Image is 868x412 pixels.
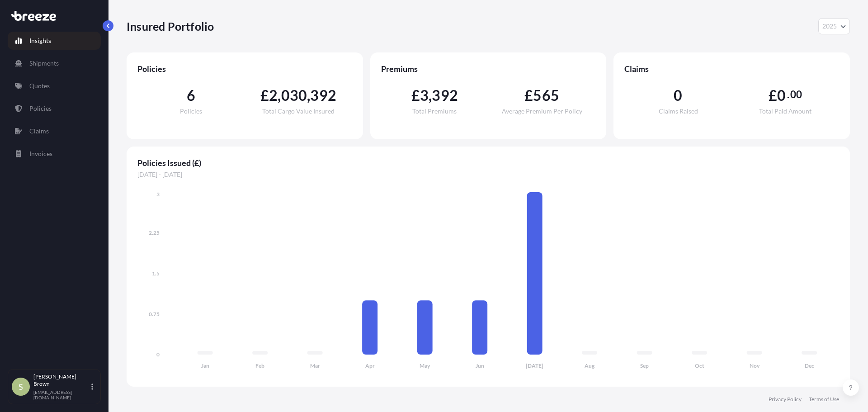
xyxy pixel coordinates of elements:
[156,351,160,358] tspan: 0
[29,36,51,45] p: Insights
[822,22,837,31] span: 2025
[310,362,320,369] tspan: Mar
[29,149,52,158] p: Invoices
[269,88,278,103] span: 2
[149,229,160,236] tspan: 2.25
[262,108,335,114] span: Total Cargo Value Insured
[790,91,802,98] span: 00
[674,88,682,103] span: 0
[524,88,533,103] span: £
[750,362,760,369] tspan: Nov
[585,362,595,369] tspan: Aug
[307,88,310,103] span: ,
[127,19,214,33] p: Insured Portfolio
[502,108,582,114] span: Average Premium Per Policy
[137,157,839,168] span: Policies Issued (£)
[187,88,195,103] span: 6
[137,170,839,179] span: [DATE] - [DATE]
[281,88,307,103] span: 030
[526,362,543,369] tspan: [DATE]
[8,32,101,50] a: Insights
[624,63,839,74] span: Claims
[278,88,281,103] span: ,
[8,145,101,163] a: Invoices
[759,108,811,114] span: Total Paid Amount
[149,311,160,317] tspan: 0.75
[156,191,160,198] tspan: 3
[411,88,420,103] span: £
[429,88,432,103] span: ,
[19,382,23,391] span: S
[8,77,101,95] a: Quotes
[137,63,352,74] span: Policies
[8,122,101,140] a: Claims
[659,108,698,114] span: Claims Raised
[8,99,101,118] a: Policies
[476,362,484,369] tspan: Jun
[152,270,160,277] tspan: 1.5
[769,396,802,403] a: Privacy Policy
[818,18,850,34] button: Year Selector
[533,88,559,103] span: 565
[432,88,458,103] span: 392
[695,362,704,369] tspan: Oct
[787,91,789,98] span: .
[777,88,786,103] span: 0
[769,88,777,103] span: £
[33,389,90,400] p: [EMAIL_ADDRESS][DOMAIN_NAME]
[805,362,814,369] tspan: Dec
[310,88,336,103] span: 392
[809,396,839,403] a: Terms of Use
[29,59,59,68] p: Shipments
[33,373,90,388] p: [PERSON_NAME] Brown
[381,63,596,74] span: Premiums
[260,88,269,103] span: £
[8,54,101,72] a: Shipments
[180,108,202,114] span: Policies
[255,362,264,369] tspan: Feb
[29,127,49,136] p: Claims
[420,362,430,369] tspan: May
[365,362,375,369] tspan: Apr
[29,81,50,90] p: Quotes
[201,362,209,369] tspan: Jan
[420,88,429,103] span: 3
[29,104,52,113] p: Policies
[640,362,649,369] tspan: Sep
[412,108,457,114] span: Total Premiums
